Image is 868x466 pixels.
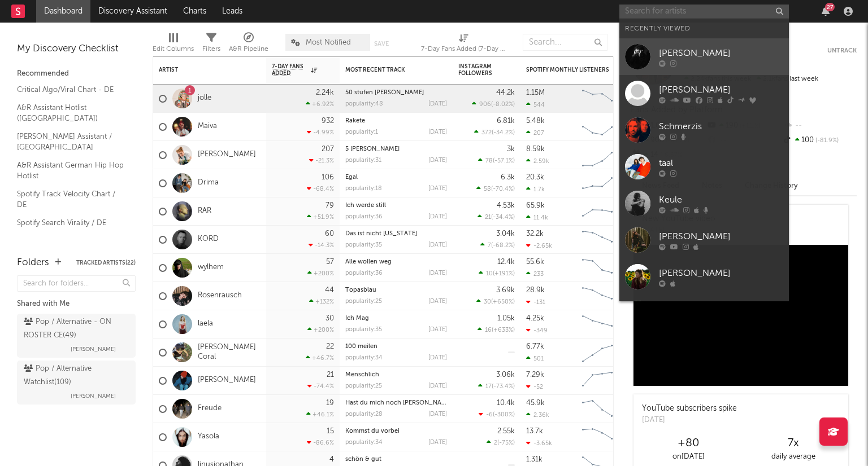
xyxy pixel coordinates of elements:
[659,230,783,243] div: [PERSON_NAME]
[345,428,400,434] a: Kommst du vorbei
[497,399,515,407] div: 10.4k
[472,100,515,108] div: ( )
[345,383,382,389] div: popularity: 25
[345,67,430,73] div: Most Recent Track
[17,42,136,56] div: My Discovery Checklist
[17,314,136,358] a: Pop / Alternative - ON ROSTER CE(49)[PERSON_NAME]
[17,234,124,247] a: Apple Top 200 / DE
[345,344,447,350] div: 100 meilen
[325,202,334,209] div: 79
[17,130,124,153] a: [PERSON_NAME] Assistant / [GEOGRAPHIC_DATA]
[659,193,783,206] div: Keule
[345,456,381,463] a: schön & gut
[526,214,548,221] div: 11.4k
[316,89,334,96] div: 2.24k
[198,122,217,131] a: Maiva
[642,415,737,426] div: [DATE]
[345,327,382,333] div: popularity: 35
[345,270,383,276] div: popularity: 36
[306,411,334,418] div: +46.1 %
[526,428,543,435] div: 13.7k
[198,404,222,414] a: Freude
[198,94,211,103] a: jolle
[428,439,447,446] div: [DATE]
[501,174,515,181] div: 6.3k
[345,129,378,135] div: popularity: 1
[486,412,493,418] span: -6
[619,295,789,332] a: JUDI&COCHO
[526,89,545,96] div: 1.15M
[741,437,845,450] div: 7 x
[577,310,628,338] svg: Chart title
[485,384,492,390] span: 17
[345,174,447,181] div: Egal
[309,298,334,305] div: +132 %
[526,298,545,306] div: -131
[307,213,334,221] div: +51.9 %
[526,355,544,362] div: 501
[17,297,136,311] div: Shared with Me
[345,118,365,124] a: Rakete
[619,112,789,148] a: Schmerzis
[526,287,545,294] div: 28.9k
[577,141,628,169] svg: Chart title
[577,423,628,451] svg: Chart title
[497,117,515,125] div: 6.81k
[526,315,544,322] div: 4.25k
[488,243,491,249] span: 7
[526,202,545,209] div: 65.9k
[619,148,789,185] a: taal
[421,42,506,56] div: 7-Day Fans Added (7-Day Fans Added)
[345,315,369,322] a: Ich Mag
[496,371,515,379] div: 3.06k
[481,130,492,136] span: 372
[322,174,334,181] div: 106
[526,258,544,266] div: 55.6k
[345,242,382,248] div: popularity: 35
[619,5,789,19] input: Search for artists
[485,327,492,333] span: 16
[493,130,513,136] span: -34.2 %
[326,399,334,407] div: 19
[478,383,515,390] div: ( )
[17,188,124,211] a: Spotify Track Velocity Chart / DE
[322,146,334,153] div: 207
[307,129,334,136] div: -4.99 %
[198,291,242,301] a: Rosenrausch
[345,90,447,96] div: 50 stufen grau
[322,117,334,125] div: 932
[428,242,447,248] div: [DATE]
[198,263,224,272] a: wylhem
[345,400,447,406] div: Hast du mich noch lieb?
[577,395,628,423] svg: Chart title
[329,456,334,463] div: 4
[493,327,513,333] span: +633 %
[153,28,194,61] div: Edit Columns
[428,186,447,192] div: [DATE]
[325,287,334,294] div: 44
[526,399,545,407] div: 45.9k
[327,371,334,379] div: 21
[476,185,515,192] div: ( )
[479,270,515,277] div: ( )
[636,450,741,464] div: on [DATE]
[577,254,628,282] svg: Chart title
[479,102,491,108] span: 906
[526,411,549,419] div: 2.36k
[577,197,628,226] svg: Chart title
[487,439,515,446] div: ( )
[526,327,548,334] div: -349
[17,159,124,182] a: A&R Assistant German Hip Hop Hotlist
[659,266,783,280] div: [PERSON_NAME]
[577,85,628,113] svg: Chart title
[229,28,268,61] div: A&R Pipeline
[476,298,515,305] div: ( )
[619,185,789,222] a: Keule
[493,186,513,192] span: -70.4 %
[493,102,513,108] span: -8.02 %
[659,83,783,96] div: [PERSON_NAME]
[345,146,447,152] div: 5 TB Geduld
[499,440,513,446] span: -75 %
[526,242,552,249] div: -2.65k
[198,319,213,329] a: laela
